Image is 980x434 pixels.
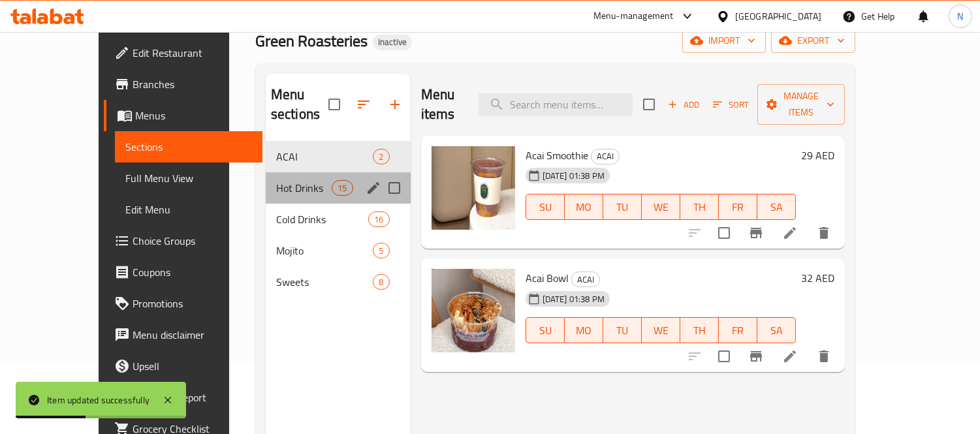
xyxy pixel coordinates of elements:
[266,266,411,298] div: Sweets8
[710,219,738,247] span: Select to update
[266,235,411,266] div: Mojito5
[321,91,348,118] span: Select all sections
[135,108,252,123] span: Menus
[526,317,565,343] button: SU
[704,95,757,115] span: Sort items
[332,180,353,196] div: items
[104,319,262,350] a: Menu disclaimer
[373,276,388,288] span: 8
[808,217,840,249] button: delete
[763,198,791,217] span: SA
[479,93,633,116] input: search
[565,194,603,220] button: MO
[369,213,388,226] span: 16
[642,194,680,220] button: WE
[768,88,834,121] span: Manage items
[710,343,738,370] span: Select to update
[537,170,610,182] span: [DATE] 01:38 PM
[276,243,373,258] span: Mojito
[115,194,262,225] a: Edit Menu
[432,146,515,230] img: Acai Smoothie
[724,198,752,217] span: FR
[757,84,845,125] button: Manage items
[592,149,619,164] span: ACAI
[801,146,834,164] h6: 29 AED
[647,198,675,217] span: WE
[757,317,796,343] button: SA
[686,198,714,217] span: TH
[373,151,388,163] span: 2
[266,204,411,235] div: Cold Drinks16
[682,29,766,53] button: import
[771,29,855,53] button: export
[531,198,560,217] span: SU
[526,146,588,165] span: Acai Smoothie
[276,274,373,290] span: Sweets
[526,194,565,220] button: SU
[663,95,704,115] span: Add item
[133,233,252,249] span: Choice Groups
[125,202,252,217] span: Edit Menu
[104,350,262,382] a: Upsell
[133,358,252,374] span: Upsell
[255,26,368,55] span: Green Roasteries
[666,97,701,112] span: Add
[565,317,603,343] button: MO
[373,35,412,50] div: Inactive
[603,317,642,343] button: TU
[133,45,252,61] span: Edit Restaurant
[266,136,411,303] nav: Menu sections
[104,100,262,131] a: Menus
[348,89,379,120] span: Sort sections
[663,95,704,115] button: Add
[104,69,262,100] a: Branches
[125,170,252,186] span: Full Menu View
[740,341,772,372] button: Branch-specific-item
[782,33,845,49] span: export
[266,141,411,172] div: ACAI2
[332,182,352,194] span: 15
[104,256,262,288] a: Coupons
[104,225,262,256] a: Choice Groups
[421,85,463,124] h2: Menu items
[782,349,798,364] a: Edit menu item
[757,194,796,220] button: SA
[115,131,262,163] a: Sections
[719,317,757,343] button: FR
[531,321,560,340] span: SU
[537,293,610,305] span: [DATE] 01:38 PM
[373,274,389,290] div: items
[133,327,252,343] span: Menu disclaimer
[373,37,412,48] span: Inactive
[570,321,598,340] span: MO
[115,163,262,194] a: Full Menu View
[276,180,332,196] span: Hot Drinks
[571,271,600,287] div: ACAI
[801,269,834,287] h6: 32 AED
[719,194,757,220] button: FR
[133,390,252,405] span: Coverage Report
[680,317,719,343] button: TH
[642,317,680,343] button: WE
[133,296,252,311] span: Promotions
[364,178,383,198] button: edit
[782,225,798,241] a: Edit menu item
[609,321,637,340] span: TU
[276,149,373,164] span: ACAI
[740,217,772,249] button: Branch-specific-item
[735,9,821,23] div: [GEOGRAPHIC_DATA]
[609,198,637,217] span: TU
[276,211,368,227] span: Cold Drinks
[133,76,252,92] span: Branches
[379,89,411,120] button: Add section
[693,33,755,49] span: import
[47,393,150,407] div: Item updated successfully
[572,272,599,287] span: ACAI
[373,245,388,257] span: 5
[368,211,389,227] div: items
